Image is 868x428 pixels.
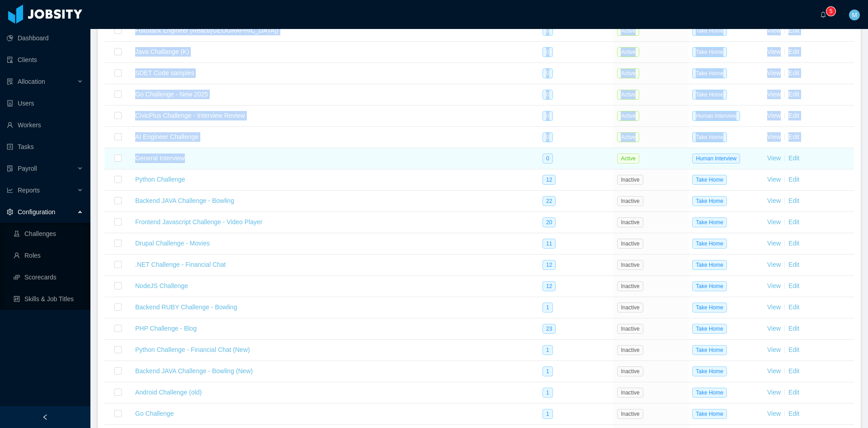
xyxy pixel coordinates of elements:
[692,366,727,376] span: Take Home
[617,132,639,142] span: Active
[14,268,83,286] a: icon: buildScorecards
[692,154,740,164] span: Human Interview
[788,27,799,34] a: Edit
[617,154,639,164] span: Active
[542,196,556,206] span: 22
[788,410,799,417] a: Edit
[767,27,781,34] a: View
[135,48,189,55] a: Java Challange (K)
[617,324,643,334] span: Inactive
[542,281,556,291] span: 12
[788,282,799,289] a: Edit
[542,111,553,121] span: 0
[788,218,799,226] a: Edit
[767,176,781,183] a: View
[826,7,835,16] sup: 5
[767,69,781,77] a: View
[692,90,727,100] span: Take Home
[135,303,237,311] a: Backend RUBY Challenge - Bowling
[692,260,727,270] span: Take Home
[135,154,185,162] a: General Interview
[14,246,83,264] a: icon: userRoles
[692,47,727,57] span: Take Home
[788,325,799,332] a: Edit
[767,48,781,55] a: View
[788,176,799,183] a: Edit
[692,217,727,227] span: Take Home
[542,239,556,249] span: 11
[542,217,556,227] span: 20
[617,175,643,185] span: Inactive
[542,47,553,57] span: 0
[135,325,197,332] a: PHP Challenge - Blog
[767,218,781,226] a: View
[830,7,833,16] p: 5
[767,325,781,332] a: View
[788,154,799,162] a: Edit
[767,303,781,311] a: View
[788,91,799,98] a: Edit
[18,165,37,172] span: Payroll
[542,132,553,142] span: 0
[617,68,639,78] span: Active
[135,389,202,396] a: Android Challenge (old)
[692,132,727,142] span: Take Home
[18,78,45,85] span: Allocation
[135,240,210,247] a: Drupal Challenge - Movies
[692,239,727,249] span: Take Home
[14,290,83,308] a: icon: controlSkills & Job Titles
[7,51,83,69] a: icon: auditClients
[617,47,639,57] span: Active
[767,154,781,162] a: View
[7,209,13,215] i: icon: setting
[692,345,727,355] span: Take Home
[135,112,245,119] a: CivicPlus Challenge - Interview Review
[7,94,83,112] a: icon: robotUsers
[617,239,643,249] span: Inactive
[788,112,799,119] a: Edit
[7,187,13,193] i: icon: line-chart
[135,346,250,353] a: Python Challenge - Financial Chat (New)
[617,409,643,419] span: Inactive
[788,367,799,375] a: Edit
[767,197,781,204] a: View
[788,69,799,77] a: Edit
[692,26,727,36] span: Take Home
[692,324,727,334] span: Take Home
[135,69,194,77] a: SDET Code samples
[617,345,643,355] span: Inactive
[542,409,553,419] span: 1
[788,197,799,204] a: Edit
[542,90,553,100] span: 0
[692,388,727,398] span: Take Home
[135,410,174,417] a: Go Challenge
[7,138,83,156] a: icon: profileTasks
[542,175,556,185] span: 12
[767,240,781,247] a: View
[617,366,643,376] span: Inactive
[767,410,781,417] a: View
[692,111,740,121] span: Human Interview
[135,91,208,98] a: Go Challenge - New 2025
[788,389,799,396] a: Edit
[692,281,727,291] span: Take Home
[617,111,639,121] span: Active
[617,303,643,313] span: Inactive
[767,112,781,119] a: View
[692,175,727,185] span: Take Home
[7,116,83,134] a: icon: userWorkers
[617,217,643,227] span: Inactive
[135,27,278,34] a: FullStack Engineer (React/[GEOGRAPHIC_DATA])
[542,68,553,78] span: 0
[135,197,234,204] a: Backend JAVA Challenge - Bowling
[767,261,781,268] a: View
[788,303,799,311] a: Edit
[135,176,185,183] a: Python Challenge
[135,261,226,268] a: .NET Challenge - Financial Chat
[788,133,799,140] a: Edit
[767,91,781,98] a: View
[135,133,198,140] a: AI Engineer Challenge
[617,90,639,100] span: Active
[617,196,643,206] span: Inactive
[788,48,799,55] a: Edit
